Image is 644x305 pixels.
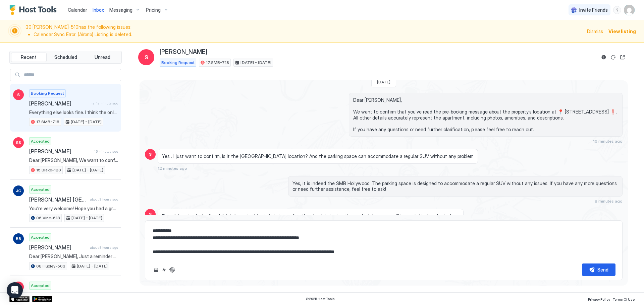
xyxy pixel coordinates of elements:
span: [DATE] - [DATE] [240,60,271,66]
a: Google Play Store [32,296,52,302]
span: Recent [21,54,37,60]
span: Dear [PERSON_NAME], Just a reminder that your check-out is [DATE] before 11 am. Check-out instruc... [29,253,118,259]
span: Unread [95,54,110,60]
span: 17.SMB-718 [36,119,59,125]
span: You’re very welcome! Hope you had a great day🙂 Good night! [29,206,118,212]
span: [PERSON_NAME] [29,148,92,155]
a: Privacy Policy [588,295,610,302]
div: View listing [608,28,636,35]
span: [DATE] - [DATE] [72,167,103,173]
span: Terms Of Use [613,297,635,301]
div: Send [597,266,608,273]
span: 8 minutes ago [595,199,623,204]
span: [PERSON_NAME] [29,100,88,107]
span: about 3 hours ago [90,197,118,202]
a: Calendar [68,6,87,13]
span: S [149,151,152,157]
button: Scheduled [48,53,84,62]
span: [PERSON_NAME] [160,48,207,56]
div: Open Intercom Messenger [7,282,23,298]
span: [DATE] [377,79,390,84]
span: 08.Huxley-503 [36,263,65,269]
span: about 8 hours ago [90,245,118,250]
span: Accepted [31,283,50,289]
span: [DATE] - [DATE] [71,215,102,221]
span: Inbox [93,7,104,13]
span: Pricing [146,7,161,13]
span: 17.SMB-718 [206,60,229,66]
button: Open reservation [619,53,627,61]
input: Input Field [21,69,121,81]
button: Sync reservation [609,53,617,61]
span: Scheduled [54,54,77,60]
span: Invite Friends [579,7,608,13]
div: Dismiss [587,28,603,35]
a: Inbox [93,6,104,13]
button: Recent [11,53,47,62]
span: Booking Request [161,60,195,66]
span: 15 minutes ago [94,149,118,154]
button: Quick reply [160,266,168,274]
span: [DATE] - [DATE] [77,263,108,269]
span: BB [16,236,21,242]
span: © 2025 Host Tools [306,297,335,301]
span: Accepted [31,234,50,240]
button: ChatGPT Auto Reply [168,266,176,274]
span: 16 minutes ago [593,139,623,144]
a: App Store [9,296,30,302]
span: Yes, it is indeed the SMB Hollywood. The parking space is designed to accommodate a regular SUV w... [292,180,618,192]
span: half a minute ago [91,101,118,105]
span: 12 minutes ago [158,166,187,171]
span: 15.Blake-120 [36,167,61,173]
button: Unread [85,53,120,62]
span: Everything else looks fine. I think the only thing left is to confirm the check-in instructions, ... [29,109,118,116]
li: Calendar Sync Error: (Airbnb) Listing is deleted. [34,31,583,37]
button: Reservation information [600,53,608,61]
span: Messaging [109,7,132,13]
button: Send [582,263,615,276]
span: JG [16,188,21,194]
span: 30.[PERSON_NAME]-510 has the following issues: [25,24,583,39]
span: Calendar [68,7,87,13]
span: Privacy Policy [588,297,610,301]
span: Yes . I just want to confirm, is it the [GEOGRAPHIC_DATA] location? And the parking space can acc... [162,153,474,159]
span: Everything else looks fine. I think the only thing left is to confirm the check-in instructions, ... [162,213,459,219]
span: S [149,211,152,217]
span: 06.Vine-613 [36,215,60,221]
span: S [145,53,148,61]
span: Dear [PERSON_NAME], We want to confirm that you’ve read the pre-booking message about the propert... [29,157,118,163]
span: SS [16,140,21,146]
a: Terms Of Use [613,295,635,302]
span: [PERSON_NAME] [GEOGRAPHIC_DATA][PERSON_NAME] [29,196,87,203]
button: Upload image [152,266,160,274]
span: Accepted [31,138,50,144]
span: Accepted [31,186,50,193]
span: [PERSON_NAME] [29,244,87,251]
span: Dear [PERSON_NAME], We want to confirm that you’ve read the pre-booking message about the propert... [353,97,618,132]
div: menu [613,6,621,14]
a: Host Tools Logo [9,5,60,15]
span: Booking Request [31,90,64,96]
span: S [17,92,20,98]
div: tab-group [9,51,122,64]
div: User profile [624,5,635,15]
span: [DATE] - [DATE] [71,119,102,125]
